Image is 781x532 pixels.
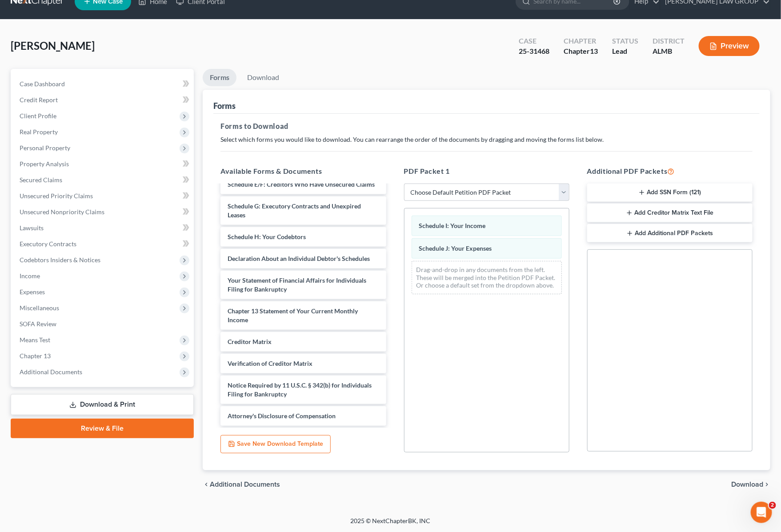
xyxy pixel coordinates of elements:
div: Case [519,36,549,46]
span: [PERSON_NAME] [11,39,95,52]
span: Executory Contracts [20,240,76,248]
span: Schedule J: Your Expenses [419,244,492,252]
a: Property Analysis [12,156,194,172]
span: Verification of Creditor Matrix [228,360,312,367]
span: Client Profile [20,112,56,120]
span: Additional Documents [20,368,82,376]
span: Lawsuits [20,224,44,232]
a: Download [240,69,286,86]
span: Personal Property [20,144,70,152]
div: Chapter [564,46,598,56]
span: Unsecured Priority Claims [20,192,93,200]
a: SOFA Review [12,316,194,332]
i: chevron_right [763,481,770,488]
a: Secured Claims [12,172,194,188]
span: 13 [590,47,598,55]
div: Drag-and-drop in any documents from the left. These will be merged into the Petition PDF Packet. ... [412,261,562,294]
a: Download & Print [11,394,194,415]
div: Forms [213,100,236,111]
h5: Additional PDF Packets [587,166,753,176]
span: SOFA Review [20,320,56,328]
p: Select which forms you would like to download. You can rearrange the order of the documents by dr... [220,135,753,144]
a: Executory Contracts [12,236,194,252]
button: Download chevron_right [731,481,770,488]
button: Save New Download Template [220,435,331,454]
a: chevron_left Additional Documents [203,481,280,488]
div: ALMB [653,46,685,56]
i: chevron_left [203,481,210,488]
div: Lead [612,46,638,56]
span: 2 [769,502,776,509]
h5: PDF Packet 1 [404,166,569,176]
span: Schedule E/F: Creditors Who Have Unsecured Claims [228,180,375,188]
span: Attorney's Disclosure of Compensation [228,412,336,420]
a: Review & File [11,419,194,438]
span: Schedule H: Your Codebtors [228,233,306,240]
span: Creditor Matrix [228,338,272,345]
span: Notice Required by 11 U.S.C. § 342(b) for Individuals Filing for Bankruptcy [228,381,372,398]
span: Codebtors Insiders & Notices [20,256,100,264]
div: District [653,36,685,46]
span: Schedule G: Executory Contracts and Unexpired Leases [228,202,361,219]
div: 25-31468 [519,46,549,56]
button: Preview [699,36,760,56]
span: Real Property [20,128,58,136]
button: Add Additional PDF Packets [587,224,753,243]
span: Miscellaneous [20,304,59,312]
span: Schedule I: Your Income [419,222,486,229]
span: Unsecured Nonpriority Claims [20,208,104,216]
span: Case Dashboard [20,80,65,88]
a: Case Dashboard [12,76,194,92]
span: Chapter 13 [20,352,51,360]
span: Declaration About an Individual Debtor's Schedules [228,255,370,262]
span: Property Analysis [20,160,69,168]
span: Means Test [20,336,50,344]
h5: Forms to Download [220,121,753,132]
button: Add SSN Form (121) [587,184,753,202]
a: Unsecured Nonpriority Claims [12,204,194,220]
span: Expenses [20,288,45,296]
span: Income [20,272,40,280]
iframe: Intercom live chat [751,502,772,523]
div: Chapter [564,36,598,46]
a: Forms [203,69,236,86]
a: Credit Report [12,92,194,108]
span: Chapter 13 Statement of Your Current Monthly Income [228,307,358,324]
div: Status [612,36,638,46]
a: Unsecured Priority Claims [12,188,194,204]
h5: Available Forms & Documents [220,166,386,176]
span: Additional Documents [210,481,280,488]
button: Add Creditor Matrix Text File [587,204,753,222]
span: Download [731,481,763,488]
span: Secured Claims [20,176,62,184]
a: Lawsuits [12,220,194,236]
span: Credit Report [20,96,58,104]
span: Your Statement of Financial Affairs for Individuals Filing for Bankruptcy [228,276,366,293]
